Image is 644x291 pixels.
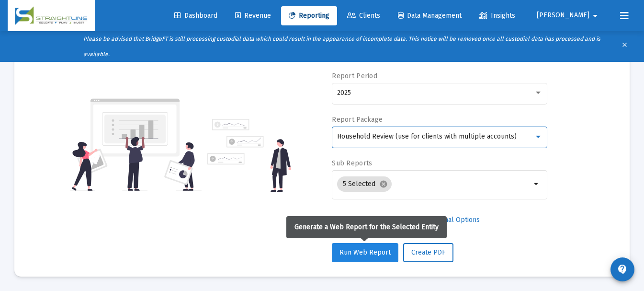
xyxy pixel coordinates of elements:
[403,243,453,262] button: Create PDF
[537,12,589,20] span: [PERSON_NAME]
[235,12,271,20] span: Revenue
[479,12,515,20] span: Insights
[332,116,383,124] label: Report Package
[337,176,392,192] mat-chip: 5 Selected
[70,97,202,192] img: reporting
[15,6,88,25] img: Dashboard
[167,6,225,25] a: Dashboard
[339,216,406,224] span: Select Custom Period
[332,159,372,167] label: Sub Reports
[379,180,388,188] mat-icon: cancel
[339,248,391,256] span: Run Web Report
[347,12,380,20] span: Clients
[472,6,523,25] a: Insights
[289,12,329,20] span: Reporting
[337,89,351,97] span: 2025
[337,175,531,194] mat-chip-list: Selection
[332,243,398,262] button: Run Web Report
[621,39,628,54] mat-icon: clear
[390,6,469,25] a: Data Management
[174,12,217,20] span: Dashboard
[424,216,480,224] span: Additional Options
[525,6,612,25] button: [PERSON_NAME]
[411,248,445,256] span: Create PDF
[337,132,517,140] span: Household Review (use for clients with multiple accounts)
[589,6,601,25] mat-icon: arrow_drop_down
[83,35,600,58] i: Please be advised that BridgeFT is still processing custodial data which could result in the appe...
[617,264,628,275] mat-icon: contact_support
[339,6,388,25] a: Clients
[207,119,291,192] img: reporting-alt
[227,6,279,25] a: Revenue
[281,6,337,25] a: Reporting
[332,72,377,80] label: Report Period
[531,178,542,190] mat-icon: arrow_drop_down
[398,12,462,20] span: Data Management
